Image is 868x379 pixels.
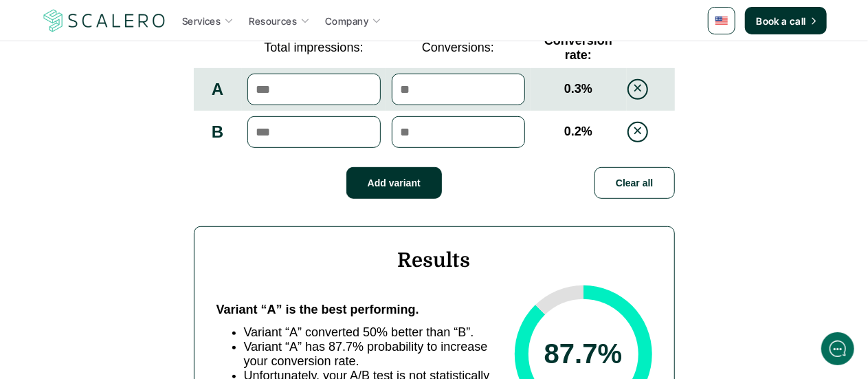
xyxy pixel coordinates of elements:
[325,14,368,28] p: Company
[89,191,165,202] span: New conversation
[21,67,254,89] h1: Hi! Welcome to [GEOGRAPHIC_DATA].
[531,28,627,68] td: Conversion rate:
[216,249,652,272] h4: Results
[531,111,627,153] td: 0.2 %
[386,28,531,68] td: Conversions:
[21,182,254,210] button: New conversation
[249,14,297,28] p: Resources
[244,340,488,368] span: Variant “A” has 87.7% probability to increase your conversion rate.
[745,7,827,34] a: Book a call
[41,8,168,33] a: Scalero company logotype
[216,303,419,316] span: Variant “A” is the best performing.
[41,8,168,34] img: Scalero company logotype
[182,14,221,28] p: Services
[594,167,674,199] button: Clear all
[756,14,806,28] p: Book a call
[531,68,627,111] td: 0.3 %
[544,338,622,369] span: 87.7 %
[194,68,242,111] td: A
[346,167,442,199] button: Add variant
[21,91,254,158] h2: Let us know if we can help with lifecycle marketing.
[242,28,386,68] td: Total impressions:
[821,332,854,365] iframe: gist-messenger-bubble-iframe
[244,325,474,339] span: Variant “A” converted 50% better than “B”.
[115,290,174,299] span: We run on Gist
[194,111,242,153] td: B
